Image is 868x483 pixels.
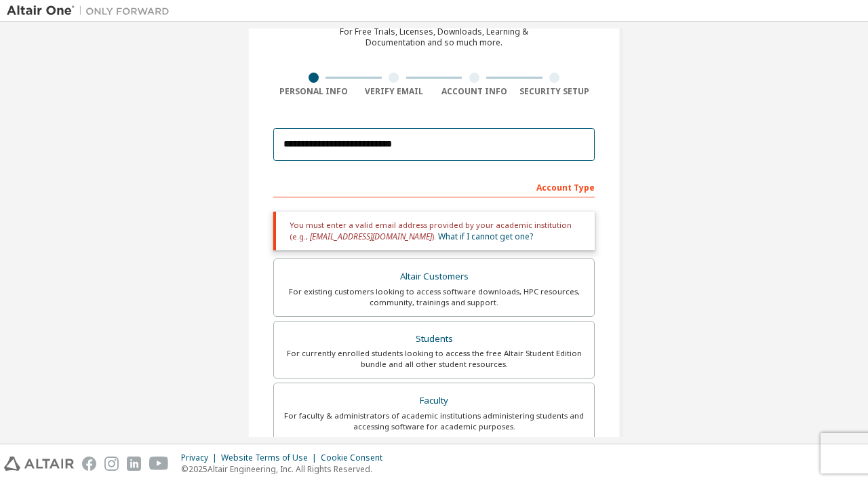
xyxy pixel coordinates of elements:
div: Privacy [181,452,221,463]
div: You must enter a valid email address provided by your academic institution (e.g., ). [273,212,595,250]
img: linkedin.svg [127,457,141,471]
div: Account Type [273,176,595,197]
div: For Free Trials, Licenses, Downloads, Learning & Documentation and so much more. [340,26,528,48]
div: For existing customers looking to access software downloads, HPC resources, community, trainings ... [282,286,586,308]
img: youtube.svg [149,457,169,471]
div: Cookie Consent [321,452,391,463]
a: What if I cannot get one? [438,231,533,242]
p: © 2025 Altair Engineering, Inc. All Rights Reserved. [181,463,391,475]
div: Altair Customers [282,267,586,286]
div: Faculty [282,391,586,410]
div: For currently enrolled students looking to access the free Altair Student Edition bundle and all ... [282,348,586,370]
div: Personal Info [273,86,354,97]
div: For faculty & administrators of academic institutions administering students and accessing softwa... [282,410,586,432]
div: Website Terms of Use [221,452,321,463]
div: Students [282,330,586,349]
img: Altair One [7,4,176,18]
img: instagram.svg [104,457,119,471]
div: Security Setup [515,86,595,97]
div: Verify Email [354,86,435,97]
img: facebook.svg [82,457,96,471]
img: altair_logo.svg [4,457,74,471]
span: [EMAIL_ADDRESS][DOMAIN_NAME] [310,231,432,242]
div: Account Info [434,86,515,97]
